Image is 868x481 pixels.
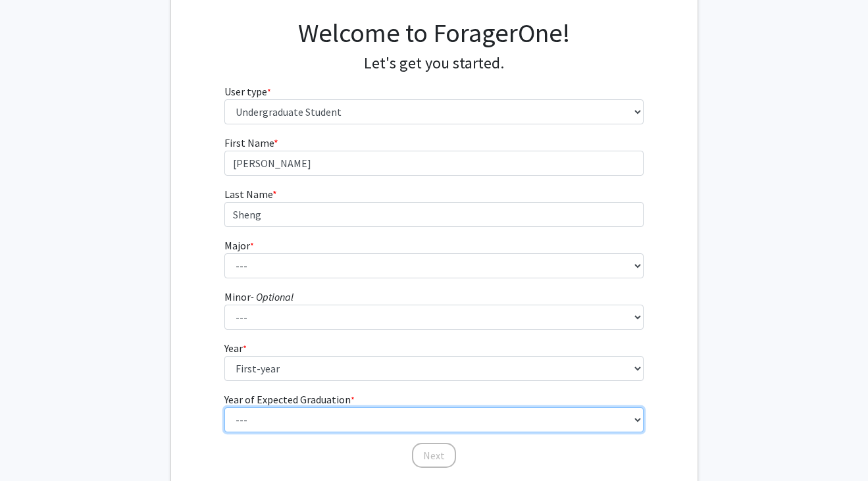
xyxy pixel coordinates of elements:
[224,84,271,99] label: User type
[224,392,355,407] label: Year of Expected Graduation
[224,54,644,73] h4: Let's get you started.
[10,422,56,471] iframe: Chat
[224,17,644,49] h1: Welcome to ForagerOne!
[224,289,294,305] label: Minor
[224,238,254,253] label: Major
[224,136,274,149] span: First Name
[224,188,272,201] span: Last Name
[224,340,247,356] label: Year
[251,290,294,303] i: - Optional
[412,443,456,468] button: Next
